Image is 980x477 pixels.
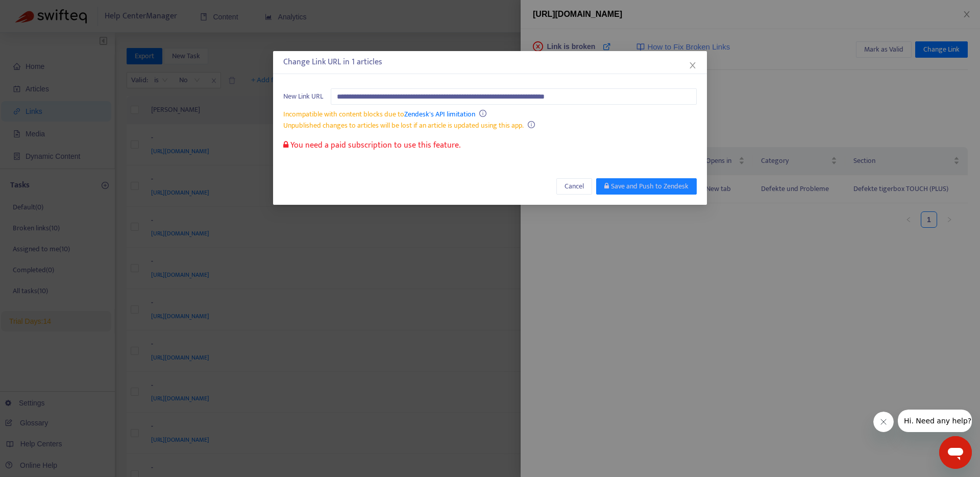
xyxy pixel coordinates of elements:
span: info-circle [479,110,486,117]
button: Close [687,60,698,71]
span: Unpublished changes to articles will be lost if an article is updated using this app. [283,120,524,131]
a: Zendesk's API limitation [404,108,475,120]
span: info-circle [528,121,535,128]
span: Incompatible with content blocks due to [283,108,475,120]
iframe: Nachricht vom Unternehmen [898,410,972,432]
span: You need a paid subscription to use this feature. [283,138,460,152]
iframe: Schaltfläche zum Öffnen des Messaging-Fensters [939,436,972,469]
button: Cancel [556,178,592,195]
iframe: Nachricht schließen [873,412,894,432]
div: Change Link URL in 1 articles [283,56,697,68]
span: close [689,61,697,69]
button: Save and Push to Zendesk [596,178,697,195]
span: New Link URL [283,91,323,102]
span: Cancel [565,181,584,192]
